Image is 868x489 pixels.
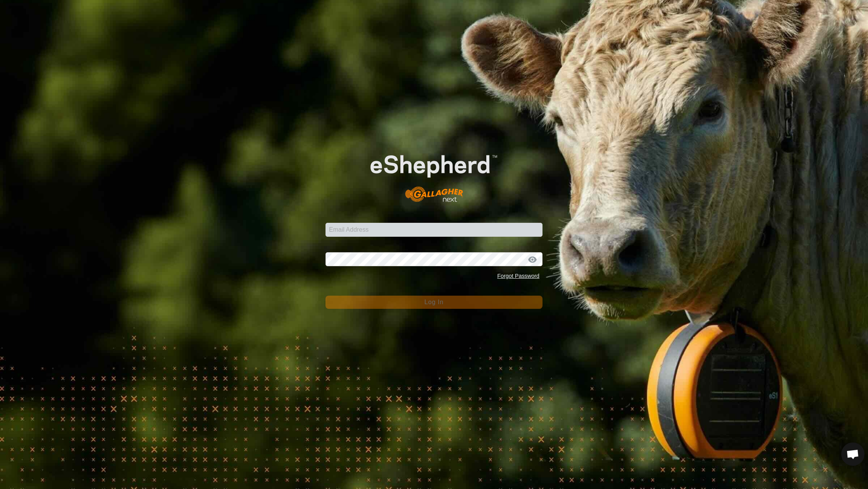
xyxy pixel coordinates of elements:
[325,223,542,237] input: Email Address
[424,299,443,305] span: Log In
[347,137,521,211] img: E-shepherd Logo
[841,443,865,466] div: Open chat
[325,296,542,309] button: Log In
[497,273,539,279] a: Forgot Password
